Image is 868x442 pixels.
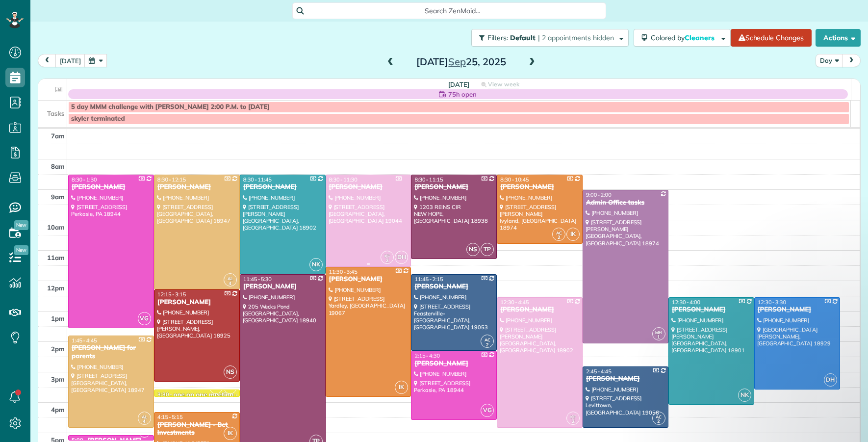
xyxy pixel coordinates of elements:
div: [PERSON_NAME] [243,183,323,191]
span: VG [138,312,151,325]
span: NS [466,243,480,256]
small: 2 [553,233,565,242]
span: New [14,245,28,255]
span: [DATE] [448,80,469,88]
span: Colored by [651,33,718,42]
span: 9am [51,193,65,201]
span: KF [570,414,576,419]
span: New [14,220,28,230]
small: 2 [653,417,665,426]
span: 2:45 - 4:45 [586,368,612,375]
small: 2 [481,340,493,350]
span: AC [656,414,662,419]
span: 1:45 - 4:45 [72,337,97,344]
span: VG [481,404,494,417]
small: 2 [381,256,393,265]
span: Filters: [487,33,508,42]
span: 8:30 - 1:30 [72,176,97,183]
div: [PERSON_NAME] [500,306,580,314]
span: 7am [51,132,65,140]
div: [PERSON_NAME] [71,183,151,191]
span: NK [309,258,323,271]
span: AL [228,276,233,281]
span: Cleaners [685,33,716,42]
span: 8:30 - 11:45 [243,176,272,183]
div: [PERSON_NAME] [500,183,580,191]
span: View week [488,80,519,88]
span: TP [481,243,494,256]
button: Actions [816,29,861,47]
span: 11:45 - 5:30 [243,276,272,283]
div: one on one meeting - Maid For You [174,391,281,399]
span: MH [655,330,662,335]
div: [PERSON_NAME] [414,360,494,368]
span: 2:15 - 4:30 [414,352,440,359]
span: 1pm [51,314,65,322]
span: 12pm [47,284,65,292]
span: 4pm [51,406,65,414]
span: 75h open [448,89,477,99]
button: Day [816,54,843,67]
span: 11:45 - 2:15 [414,276,443,283]
span: 12:30 - 4:45 [500,299,529,306]
span: | 2 appointments hidden [538,33,614,42]
span: 12:30 - 4:00 [672,299,700,306]
span: AC [556,230,562,235]
button: next [842,54,861,67]
div: [PERSON_NAME] - Bet Investments [157,421,237,438]
span: 8:30 - 11:30 [329,176,357,183]
div: [PERSON_NAME] [157,183,237,191]
span: IK [224,427,237,440]
button: Filters: Default | 2 appointments hidden [471,29,629,47]
h2: [DATE] 25, 2025 [400,56,522,67]
div: Admin Office tasks [586,199,665,207]
button: [DATE] [55,54,85,67]
span: 10am [47,223,65,231]
span: AC [485,337,490,342]
span: 3pm [51,375,65,383]
a: Schedule Changes [731,29,812,47]
span: 11:30 - 3:45 [329,268,357,275]
div: [PERSON_NAME] [671,306,751,314]
span: Default [510,33,536,42]
span: 4:15 - 5:15 [157,414,183,420]
span: 9:00 - 2:00 [586,191,612,198]
span: skyler terminated [71,115,125,123]
span: NS [224,365,237,379]
span: AL [142,414,147,419]
small: 2 [567,417,579,426]
div: [PERSON_NAME] [157,298,237,307]
span: 8am [51,162,65,170]
span: IK [566,228,580,241]
a: Filters: Default | 2 appointments hidden [466,29,629,47]
button: Colored byCleaners [634,29,731,47]
span: DH [395,251,408,264]
div: [PERSON_NAME] for parents [71,344,151,361]
span: 12:30 - 3:30 [758,299,786,306]
span: 8:30 - 11:15 [414,176,443,183]
iframe: Intercom live chat [835,409,858,432]
small: 4 [224,279,236,288]
span: KF [384,253,390,259]
div: [PERSON_NAME] [414,283,494,291]
span: 8:30 - 10:45 [500,176,529,183]
small: 1 [653,333,665,342]
div: [PERSON_NAME] [414,183,494,191]
div: [PERSON_NAME] [243,283,323,291]
span: 2pm [51,345,65,353]
span: DH [824,373,837,387]
span: IK [395,381,408,394]
small: 4 [138,417,151,426]
span: 12:15 - 3:15 [157,291,186,298]
span: 8:30 - 12:15 [157,176,186,183]
div: [PERSON_NAME] [586,375,665,383]
span: Sep [448,55,466,68]
span: 11am [47,254,65,261]
span: 5 day MMM challenge with [PERSON_NAME] 2:00 P.M. to [DATE] [71,103,270,111]
div: [PERSON_NAME] [757,306,837,314]
span: NK [738,389,751,402]
div: [PERSON_NAME] [329,275,408,284]
div: [PERSON_NAME] [329,183,408,191]
button: prev [38,54,56,67]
